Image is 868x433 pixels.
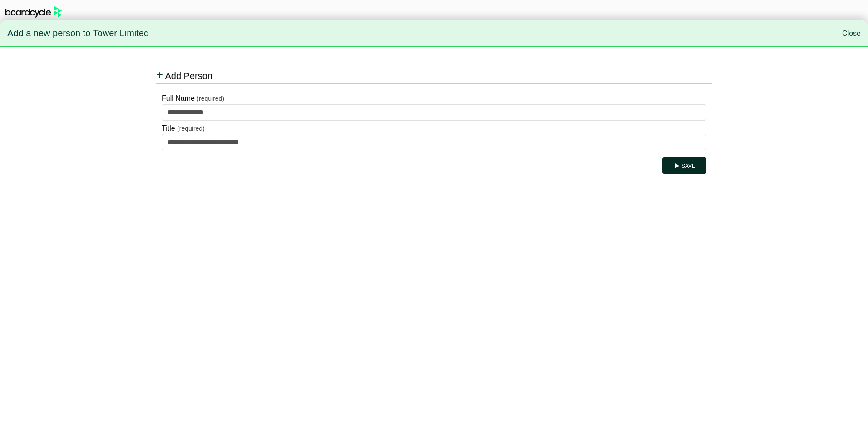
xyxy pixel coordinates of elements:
small: (required) [197,95,224,102]
a: Close [842,30,861,37]
label: Title [162,123,175,134]
img: BoardcycleBlackGreen-aaafeed430059cb809a45853b8cf6d952af9d84e6e89e1f1685b34bfd5cb7d64.svg [5,6,62,18]
label: Full Name [162,93,195,104]
button: Save [662,157,706,174]
span: Add Person [165,71,212,81]
span: Add a new person to Tower Limited [7,24,149,43]
small: (required) [177,125,205,132]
